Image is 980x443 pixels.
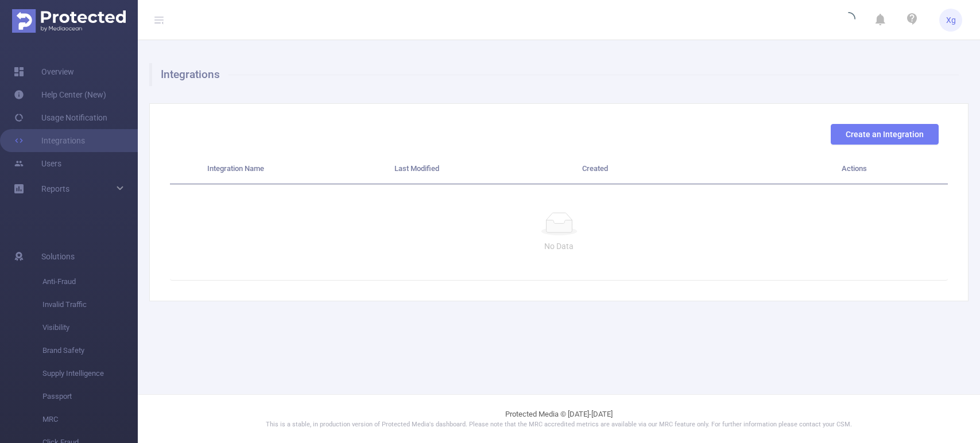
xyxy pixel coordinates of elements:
a: Overview [14,60,74,83]
span: Invalid Traffic [42,293,138,316]
h1: Integrations [149,63,959,86]
span: Actions [842,164,867,173]
span: MRC [42,408,138,431]
span: Brand Safety [42,339,138,362]
img: Protected Media [12,9,126,33]
span: Integration Name [207,164,264,173]
a: Integrations [14,129,85,152]
span: Created [582,164,608,173]
a: Usage Notification [14,106,107,129]
p: This is a stable, in production version of Protected Media's dashboard. Please note that the MRC ... [166,420,951,430]
button: Create an Integration [831,124,939,145]
span: Visibility [42,316,138,339]
span: Supply Intelligence [42,362,138,385]
i: icon: loading [842,12,855,28]
a: Reports [41,177,69,200]
footer: Protected Media © [DATE]-[DATE] [138,394,980,443]
p: No Data [179,240,939,252]
span: Reports [41,184,69,193]
span: Xg [946,9,956,32]
span: Passport [42,385,138,408]
span: Last Modified [394,164,439,173]
a: Users [14,152,61,175]
a: Help Center (New) [14,83,106,106]
span: Solutions [41,245,75,268]
span: Anti-Fraud [42,270,138,293]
